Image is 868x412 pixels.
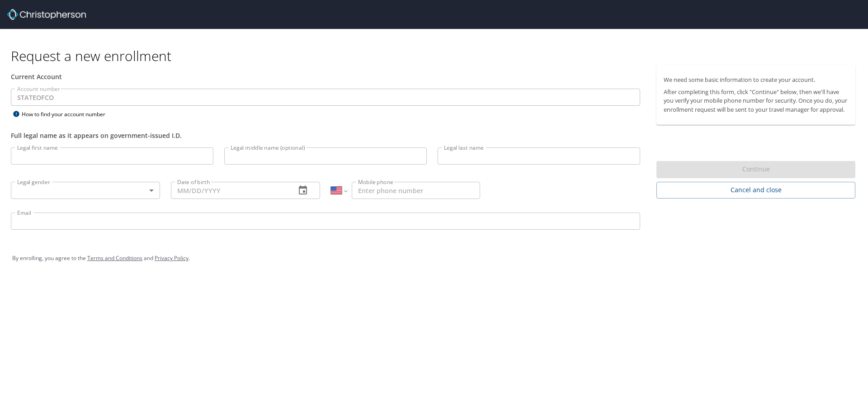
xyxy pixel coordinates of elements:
[664,76,848,84] p: We need some basic information to create your account.
[664,88,848,114] p: After completing this form, click "Continue" below, then we'll have you verify your mobile phone ...
[664,185,848,196] span: Cancel and close
[11,47,863,65] h1: Request a new enrollment
[11,109,124,120] div: How to find your account number
[155,254,189,262] a: Privacy Policy
[7,9,86,20] img: cbt logo
[87,254,142,262] a: Terms and Conditions
[11,131,640,140] div: Full legal name as it appears on government-issued I.D.
[11,182,160,199] div: ​
[352,182,480,199] input: Enter phone number
[12,247,856,270] div: By enrolling, you agree to the and .
[11,72,640,81] div: Current Account
[171,182,288,199] input: MM/DD/YYYY
[656,182,855,199] button: Cancel and close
